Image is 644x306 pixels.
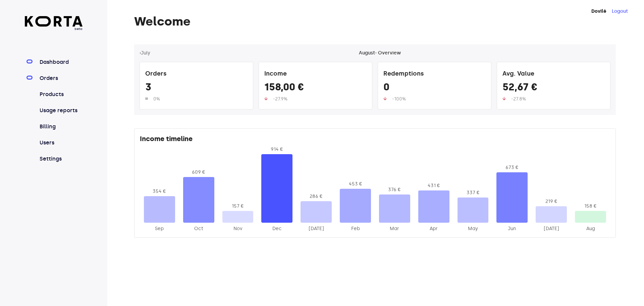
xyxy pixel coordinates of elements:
[273,96,287,102] span: -27.9%
[359,50,401,56] div: August - Overview
[261,146,292,153] div: 914 €
[38,106,83,115] a: Usage reports
[140,50,150,56] button: ‹July
[383,81,486,96] div: 0
[502,97,506,100] img: up
[261,225,292,232] div: 2024-Dec
[536,198,567,205] div: 219 €
[222,225,254,232] div: 2024-Nov
[264,68,367,81] div: Income
[153,96,160,102] span: 0%
[379,225,410,232] div: 2025-Mar
[502,68,605,81] div: Avg. Value
[502,81,605,96] div: 52,67 €
[536,225,567,232] div: 2025-Jul
[575,225,606,232] div: 2025-Aug
[145,97,148,100] img: up
[183,225,214,232] div: 2024-Oct
[264,81,367,96] div: 158,00 €
[612,8,628,15] button: Logout
[38,58,83,66] a: Dashboard
[340,181,371,187] div: 453 €
[340,225,371,232] div: 2025-Feb
[264,97,268,100] img: up
[25,16,83,27] img: Korta
[145,68,248,81] div: Orders
[38,155,83,163] a: Settings
[301,193,332,200] div: 286 €
[183,169,214,176] div: 609 €
[575,203,606,210] div: 158 €
[140,134,610,146] div: Income timeline
[134,15,616,28] h1: Welcome
[145,81,248,96] div: 3
[383,68,486,81] div: Redemptions
[38,139,83,147] a: Users
[38,90,83,98] a: Products
[392,96,406,102] span: -100%
[591,8,606,14] strong: Dovilė
[301,225,332,232] div: 2025-Jan
[38,123,83,131] a: Billing
[379,186,410,193] div: 376 €
[418,225,449,232] div: 2025-Apr
[383,97,387,100] img: up
[144,188,175,195] div: 354 €
[458,189,489,196] div: 337 €
[458,225,489,232] div: 2025-May
[38,74,83,82] a: Orders
[511,96,526,102] span: -27.8%
[25,27,83,31] span: beta
[418,182,449,189] div: 431 €
[496,225,528,232] div: 2025-Jun
[496,164,528,171] div: 673 €
[25,16,83,31] a: beta
[144,225,175,232] div: 2024-Sep
[222,203,254,210] div: 157 €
